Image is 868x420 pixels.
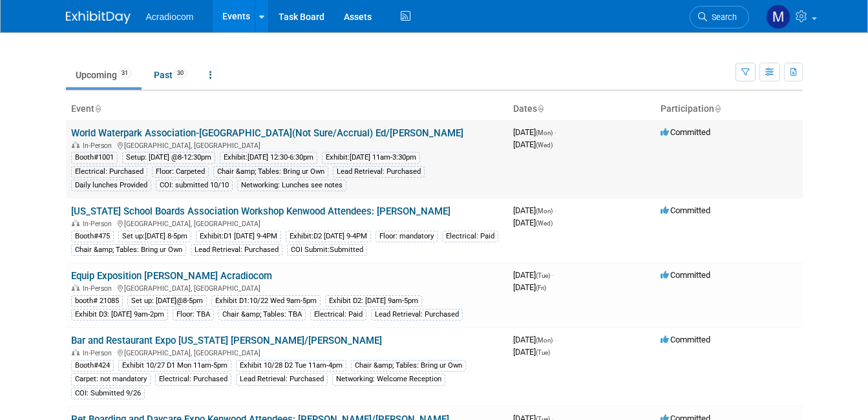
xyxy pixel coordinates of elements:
span: (Wed) [536,220,553,227]
div: Electrical: Purchased [71,166,147,178]
div: Lead Retrieval: Purchased [371,309,463,320]
span: (Wed) [536,142,553,149]
span: [DATE] [513,347,550,357]
div: Exhibit 10/28 D2 Tue 11am-4pm [236,360,346,372]
a: Sort by Start Date [537,103,544,114]
div: Lead Retrieval: Purchased [236,373,328,385]
div: Set up: [DATE]@8-5pm [127,295,207,307]
div: Exhibit:[DATE] 12:30-6:30pm [220,152,317,163]
div: Exhibit 10/27 D1 Mon 11am-5pm [118,360,231,372]
span: (Tue) [536,272,550,279]
div: Electrical: Paid [442,231,498,242]
div: COI Submit:Submitted [287,244,367,256]
div: Setup: [DATE] @8-12:30pm [122,152,215,163]
div: Chair &amp; Tables: Bring ur Own [213,166,328,178]
th: Dates [508,98,655,120]
span: - [555,205,556,215]
span: Acradiocom [146,12,194,22]
span: [DATE] [513,335,556,344]
span: In-Person [83,142,116,150]
div: [GEOGRAPHIC_DATA], [GEOGRAPHIC_DATA] [71,140,503,150]
img: In-Person Event [72,349,79,355]
div: COI: submitted 10/10 [156,180,233,191]
span: In-Person [83,349,116,357]
img: In-Person Event [72,284,79,291]
div: Floor: mandatory [376,231,438,242]
div: [GEOGRAPHIC_DATA], [GEOGRAPHIC_DATA] [71,282,503,293]
span: (Tue) [536,349,550,356]
span: Committed [661,127,710,137]
a: Bar and Restaurant Expo [US_STATE] [PERSON_NAME]/[PERSON_NAME] [71,335,382,346]
div: Booth#1001 [71,152,118,163]
div: Electrical: Paid [310,309,366,320]
div: Lead Retrieval: Purchased [191,244,282,256]
div: Daily lunches Provided [71,180,151,191]
div: Floor: TBA [173,309,214,320]
span: [DATE] [513,140,553,149]
div: Exhibit:D1 [DATE] 9-4PM [196,231,281,242]
div: Networking: Lunches see notes [237,180,346,191]
div: Exhibit:D2 [DATE] 9-4PM [286,231,371,242]
div: Chair &amp; Tables: TBA [218,309,306,320]
span: Committed [661,270,710,280]
span: (Mon) [536,207,553,215]
span: [DATE] [513,205,556,215]
span: - [552,270,554,280]
div: Carpet: not mandatory [71,373,151,385]
img: In-Person Event [72,142,79,148]
span: [DATE] [513,127,556,137]
div: Lead Retrieval: Purchased [333,166,425,178]
img: Mike Pascuzzi [766,5,790,29]
span: [DATE] [513,270,554,280]
span: (Fri) [536,284,546,291]
div: Exhibit D1:10/22 Wed 9am-5pm [211,295,321,307]
img: ExhibitDay [66,11,131,24]
div: Chair &amp; Tables: Bring ur Own [71,244,186,256]
a: Past30 [144,63,197,87]
span: Committed [661,205,710,215]
div: [GEOGRAPHIC_DATA], [GEOGRAPHIC_DATA] [71,347,503,357]
a: Search [690,6,749,28]
div: Electrical: Purchased [155,373,231,385]
div: COI: Submitted 9/26 [71,388,145,399]
span: 31 [118,68,132,78]
span: In-Person [83,284,116,293]
div: Floor: Carpeted [152,166,209,178]
a: World Waterpark Association-[GEOGRAPHIC_DATA](Not Sure/Accrual) Ed/[PERSON_NAME] [71,127,463,139]
a: Sort by Participation Type [714,103,721,114]
span: 30 [173,68,187,78]
div: Exhibit D3: [DATE] 9am-2pm [71,309,168,320]
div: Networking: Welcome Reception [332,373,445,385]
span: - [555,127,556,137]
div: Booth#475 [71,231,114,242]
div: booth# 21085 [71,295,123,307]
div: Exhibit D2: [DATE] 9am-5pm [325,295,422,307]
span: - [555,335,556,344]
span: In-Person [83,220,116,228]
a: Equip Exposition [PERSON_NAME] Acradiocom [71,270,272,282]
span: Committed [661,335,710,344]
span: (Mon) [536,129,553,136]
th: Participation [655,98,803,120]
div: Chair &amp; Tables: Bring ur Own [351,360,466,372]
div: Booth#424 [71,360,114,372]
th: Event [66,98,508,120]
span: [DATE] [513,282,546,292]
div: Set up:[DATE] 8-5pm [118,231,191,242]
span: [DATE] [513,218,553,227]
a: Upcoming31 [66,63,142,87]
span: Search [707,12,737,22]
a: Sort by Event Name [94,103,101,114]
img: In-Person Event [72,220,79,226]
span: (Mon) [536,337,553,344]
a: [US_STATE] School Boards Association Workshop Kenwood Attendees: [PERSON_NAME] [71,205,450,217]
div: [GEOGRAPHIC_DATA], [GEOGRAPHIC_DATA] [71,218,503,228]
div: Exhibit:[DATE] 11am-3:30pm [322,152,420,163]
